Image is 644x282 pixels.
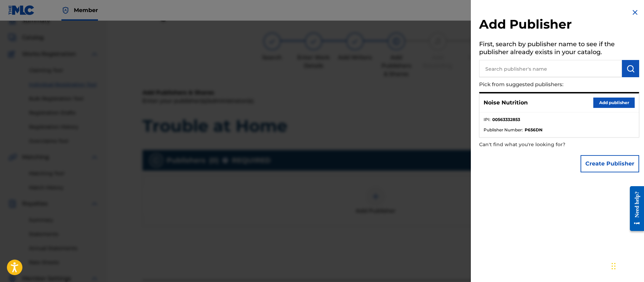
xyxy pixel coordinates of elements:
[479,77,600,92] p: Pick from suggested publishers:
[484,117,491,123] span: IPI :
[61,6,70,14] img: Top Rightsholder
[612,256,616,276] div: Drag
[626,64,635,73] img: Search Works
[8,5,35,15] img: MLC Logo
[610,249,644,282] iframe: Chat Widget
[479,38,639,60] h5: First, search by publisher name to see if the publisher already exists in your catalog.
[484,99,528,107] p: Noise Nutrition
[492,117,520,123] strong: 00563332853
[479,60,622,77] input: Search publisher's name
[625,181,644,236] iframe: Resource Center
[479,138,600,152] p: Can't find what you're looking for?
[525,127,543,133] strong: P656DN
[74,6,98,14] span: Member
[484,127,523,133] span: Publisher Number :
[479,17,639,34] h2: Add Publisher
[581,155,639,172] button: Create Publisher
[593,98,635,108] button: Add publisher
